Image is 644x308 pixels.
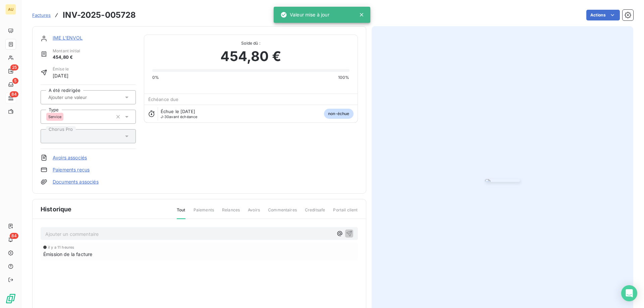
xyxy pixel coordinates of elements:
span: 84 [10,233,18,239]
a: Avoirs associés [53,154,87,161]
span: Montant initial [53,48,80,54]
span: 454,80 € [220,46,281,66]
span: 84 [10,91,18,97]
span: Émise le [53,66,69,72]
span: 25 [10,64,18,70]
span: Portail client [333,207,358,218]
span: Factures [32,12,51,18]
span: Paiements [194,207,214,218]
span: J-30 [161,114,169,119]
span: Solde dû : [152,40,350,46]
span: Tout [177,207,185,219]
img: invoice_thumbnail [485,179,520,182]
input: Ajouter une valeur [48,94,115,100]
span: 0% [152,74,159,81]
span: 5 [12,78,18,84]
span: il y a 11 heures [48,245,74,249]
span: Creditsafe [305,207,325,218]
span: Commentaires [268,207,297,218]
a: IME L'ENVOL [53,35,83,41]
a: Documents associés [53,178,99,185]
span: Service [48,115,61,119]
span: 100% [338,74,350,81]
div: Open Intercom Messenger [621,285,637,301]
span: Avoirs [248,207,260,218]
span: Échue le [DATE] [161,109,195,114]
h3: INV-2025-005728 [63,9,136,21]
a: Factures [32,12,51,18]
button: Actions [586,10,620,20]
img: Logo LeanPay [5,293,16,304]
span: avant échéance [161,115,198,119]
div: AU [5,4,16,15]
span: Échéance due [148,97,179,102]
a: Paiements reçus [53,166,90,173]
span: [DATE] [53,72,69,79]
span: Émission de la facture [43,251,92,258]
div: Valeur mise à jour [280,9,329,21]
span: Historique [41,205,72,214]
span: 454,80 € [53,54,80,61]
span: Relances [222,207,240,218]
span: non-échue [324,109,353,119]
